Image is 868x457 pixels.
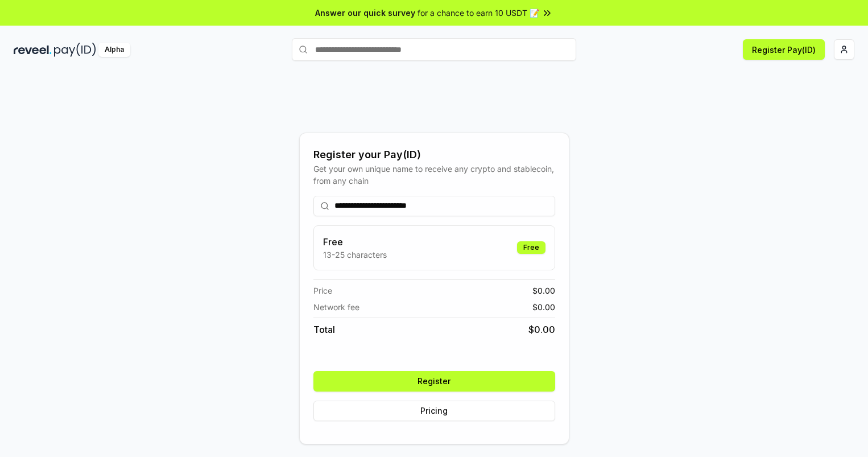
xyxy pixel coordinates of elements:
[313,301,359,313] span: Network fee
[532,285,555,297] span: $ 0.00
[743,39,825,60] button: Register Pay(ID)
[313,401,555,421] button: Pricing
[323,235,387,249] h3: Free
[313,323,335,336] span: Total
[313,285,332,297] span: Price
[313,147,555,163] div: Register your Pay(ID)
[98,43,130,57] div: Alpha
[517,241,545,254] div: Free
[313,163,555,187] div: Get your own unique name to receive any crypto and stablecoin, from any chain
[418,7,539,19] span: for a chance to earn 10 USDT 📝
[528,323,555,336] span: $ 0.00
[313,371,555,392] button: Register
[532,301,555,313] span: $ 0.00
[54,43,96,57] img: pay_id
[14,43,52,57] img: reveel_dark
[315,7,415,19] span: Answer our quick survey
[323,249,387,261] p: 13-25 characters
